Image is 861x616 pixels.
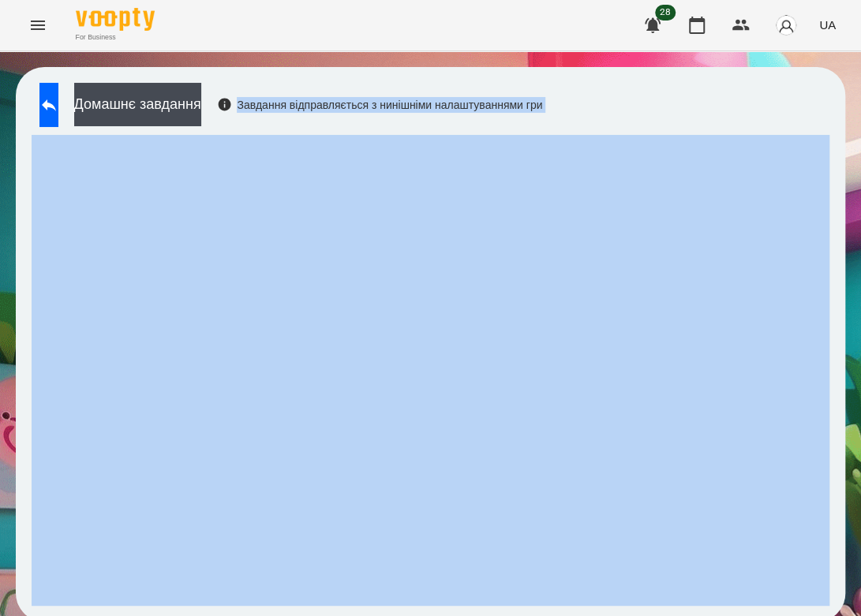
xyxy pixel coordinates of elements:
[819,17,836,33] span: UA
[655,5,676,21] span: 28
[76,8,155,31] img: Voopty Logo
[19,6,57,44] button: Menu
[217,97,543,113] div: Завдання відправляється з нинішніми налаштуваннями гри
[813,10,842,39] button: UA
[775,14,797,36] img: avatar_s.png
[74,83,201,126] button: Домашнє завдання
[76,32,155,43] span: For Business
